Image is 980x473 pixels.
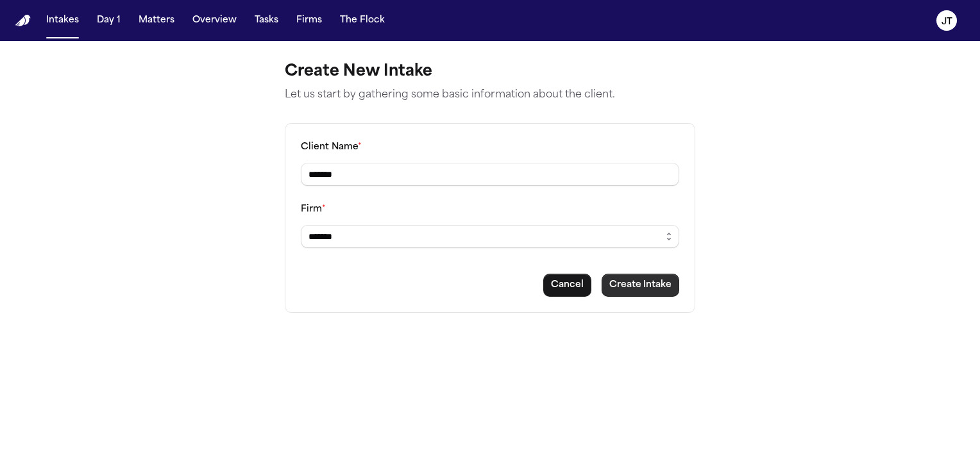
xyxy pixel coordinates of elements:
button: Create intake [602,274,679,297]
button: Tasks [249,9,283,32]
label: Firm [301,204,326,214]
input: Client name [301,163,679,186]
button: Day 1 [92,9,126,32]
button: Intakes [41,9,84,32]
button: Overview [187,9,242,32]
p: Let us start by gathering some basic information about the client. [285,87,695,103]
input: Select a firm [301,225,679,248]
img: Finch Logo [15,15,31,27]
h1: Create New Intake [285,62,695,82]
button: Cancel intake creation [543,274,591,297]
label: Client Name [301,142,362,152]
button: Matters [133,9,180,32]
button: The Flock [335,9,390,32]
a: Home [15,15,31,27]
button: Firms [291,9,327,32]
